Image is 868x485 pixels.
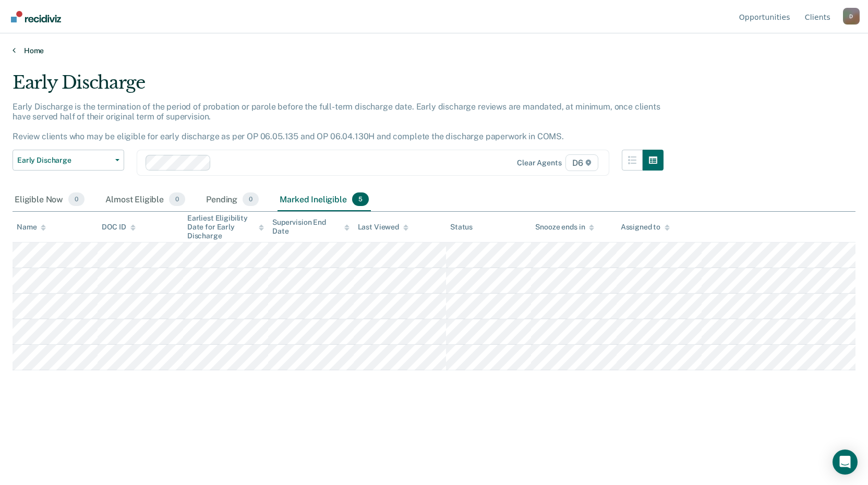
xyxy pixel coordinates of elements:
p: Early Discharge is the termination of the period of probation or parole before the full-term disc... [13,102,660,142]
div: Clear agents [517,159,561,167]
div: D [843,8,860,25]
div: Assigned to [621,223,670,232]
img: Recidiviz [11,11,61,22]
span: 0 [68,192,85,206]
div: Eligible Now0 [13,188,87,211]
span: D6 [565,154,598,171]
div: Marked Ineligible5 [278,188,371,211]
div: Almost Eligible0 [103,188,187,211]
span: Early Discharge [17,156,111,165]
div: DOC ID [102,223,135,232]
div: Status [450,223,473,232]
span: 0 [243,192,259,206]
button: Early Discharge [13,150,124,171]
div: Earliest Eligibility Date for Early Discharge [187,214,264,240]
div: Supervision End Date [272,218,349,236]
div: Early Discharge [13,72,664,102]
span: 0 [169,192,185,206]
span: 5 [352,192,369,206]
div: Name [17,223,46,232]
div: Open Intercom Messenger [833,450,858,475]
div: Snooze ends in [535,223,594,232]
a: Home [13,46,855,55]
button: Profile dropdown button [843,8,860,25]
div: Last Viewed [358,223,408,232]
div: Pending0 [204,188,261,211]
